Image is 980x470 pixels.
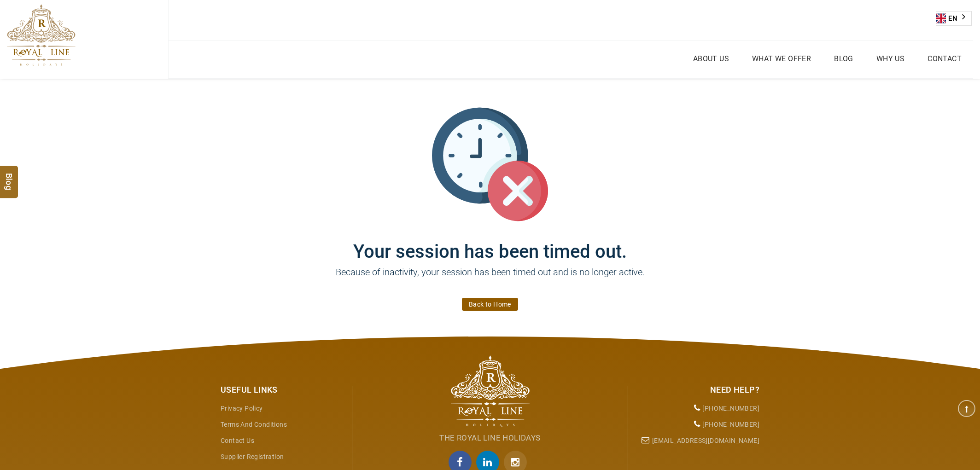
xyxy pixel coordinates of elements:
a: Terms and Conditions [221,421,287,428]
div: Useful Links [221,384,345,396]
div: Language [936,11,972,26]
a: Contact [925,52,964,65]
a: Blog [832,52,856,65]
a: [EMAIL_ADDRESS][DOMAIN_NAME] [652,437,759,444]
a: Contact Us [221,437,254,444]
a: Why Us [874,52,907,65]
a: What we Offer [750,52,813,65]
a: Supplier Registration [221,453,284,460]
span: The Royal Line Holidays [439,433,540,442]
span: Blog [3,173,15,181]
p: Because of inactivity, your session has been timed out and is no longer active. [214,265,766,293]
a: About Us [691,52,731,65]
h1: Your session has been timed out. [214,222,766,262]
div: Need Help? [635,384,759,396]
img: The Royal Line Holidays [7,4,76,66]
img: The Royal Line Holidays [451,355,530,427]
li: [PHONE_NUMBER] [635,400,759,417]
img: session_time_out.svg [432,106,548,222]
li: [PHONE_NUMBER] [635,417,759,433]
a: Privacy Policy [221,405,263,412]
aside: Language selected: English [936,11,972,26]
a: EN [936,12,971,25]
a: Back to Home [462,298,518,311]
